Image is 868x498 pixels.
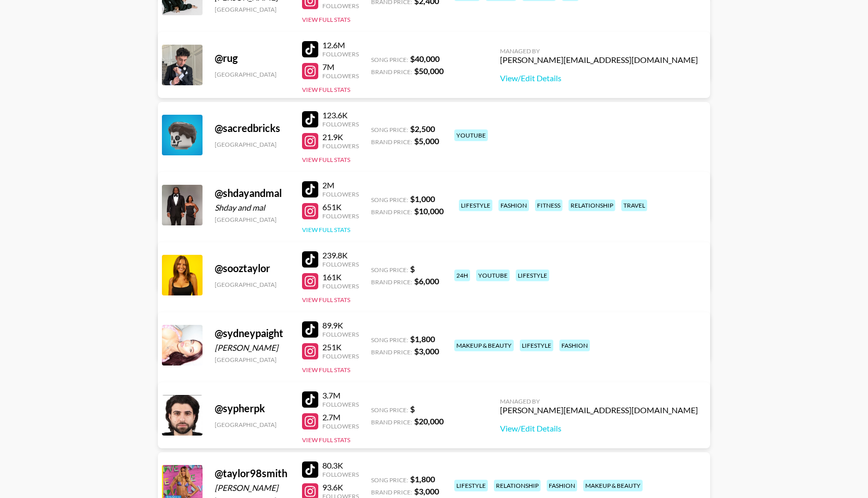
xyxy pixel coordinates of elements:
[215,52,290,64] div: @ rug
[476,270,510,281] div: youtube
[215,262,290,275] div: @ sooztaylor
[414,206,444,216] strong: $ 10,000
[454,270,470,281] div: 24h
[322,352,359,360] div: Followers
[414,486,439,496] strong: $ 3,000
[569,200,615,211] div: relationship
[414,66,444,76] strong: $ 50,000
[454,129,488,141] div: youtube
[322,202,359,212] div: 651K
[583,480,643,491] div: makeup & beauty
[410,194,435,204] strong: $ 1,000
[559,340,590,351] div: fashion
[371,476,408,484] span: Song Price:
[410,264,415,274] strong: $
[322,272,359,282] div: 161K
[322,62,359,72] div: 7M
[215,327,290,340] div: @ sydneypaight
[215,71,290,78] div: [GEOGRAPHIC_DATA]
[371,488,412,496] span: Brand Price:
[371,336,408,344] span: Song Price:
[371,208,412,216] span: Brand Price:
[322,110,359,120] div: 123.6K
[322,460,359,471] div: 80.3K
[494,480,541,491] div: relationship
[322,282,359,290] div: Followers
[371,266,408,274] span: Song Price:
[322,342,359,352] div: 251K
[520,340,553,351] div: lifestyle
[215,421,290,428] div: [GEOGRAPHIC_DATA]
[516,270,549,281] div: lifestyle
[302,16,350,23] button: View Full Stats
[410,334,435,344] strong: $ 1,800
[322,180,359,190] div: 2M
[500,73,698,83] a: View/Edit Details
[322,190,359,198] div: Followers
[215,141,290,148] div: [GEOGRAPHIC_DATA]
[215,356,290,363] div: [GEOGRAPHIC_DATA]
[454,480,488,491] div: lifestyle
[322,2,359,10] div: Followers
[302,86,350,93] button: View Full Stats
[410,474,435,484] strong: $ 1,800
[302,366,350,374] button: View Full Stats
[302,226,350,234] button: View Full Stats
[500,397,698,405] div: Managed By
[459,200,492,211] div: lifestyle
[322,330,359,338] div: Followers
[322,422,359,430] div: Followers
[322,40,359,50] div: 12.6M
[535,200,562,211] div: fitness
[371,348,412,356] span: Brand Price:
[621,200,647,211] div: travel
[322,250,359,260] div: 239.8K
[371,56,408,63] span: Song Price:
[215,6,290,13] div: [GEOGRAPHIC_DATA]
[410,54,440,63] strong: $ 40,000
[215,402,290,415] div: @ sypherpk
[322,471,359,478] div: Followers
[322,401,359,408] div: Followers
[371,196,408,204] span: Song Price:
[302,156,350,163] button: View Full Stats
[371,418,412,426] span: Brand Price:
[322,72,359,80] div: Followers
[322,50,359,58] div: Followers
[215,467,290,480] div: @ taylor98smith
[215,216,290,223] div: [GEOGRAPHIC_DATA]
[322,390,359,401] div: 3.7M
[215,483,290,493] div: [PERSON_NAME]
[215,281,290,288] div: [GEOGRAPHIC_DATA]
[371,278,412,286] span: Brand Price:
[302,436,350,444] button: View Full Stats
[322,260,359,268] div: Followers
[454,340,514,351] div: makeup & beauty
[215,122,290,135] div: @ sacredbricks
[322,482,359,492] div: 93.6K
[500,47,698,55] div: Managed By
[414,416,444,426] strong: $ 20,000
[500,405,698,415] div: [PERSON_NAME][EMAIL_ADDRESS][DOMAIN_NAME]
[302,296,350,304] button: View Full Stats
[547,480,577,491] div: fashion
[500,55,698,65] div: [PERSON_NAME][EMAIL_ADDRESS][DOMAIN_NAME]
[322,412,359,422] div: 2.7M
[371,138,412,146] span: Brand Price:
[371,126,408,134] span: Song Price:
[414,136,439,146] strong: $ 5,000
[410,404,415,414] strong: $
[500,423,698,434] a: View/Edit Details
[322,132,359,142] div: 21.9K
[498,200,529,211] div: fashion
[215,203,290,213] div: Shday and mal
[215,187,290,200] div: @ shdayandmal
[322,120,359,128] div: Followers
[414,276,439,286] strong: $ 6,000
[414,346,439,356] strong: $ 3,000
[215,343,290,353] div: [PERSON_NAME]
[410,124,435,134] strong: $ 2,500
[322,142,359,150] div: Followers
[371,406,408,414] span: Song Price:
[322,320,359,330] div: 89.9K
